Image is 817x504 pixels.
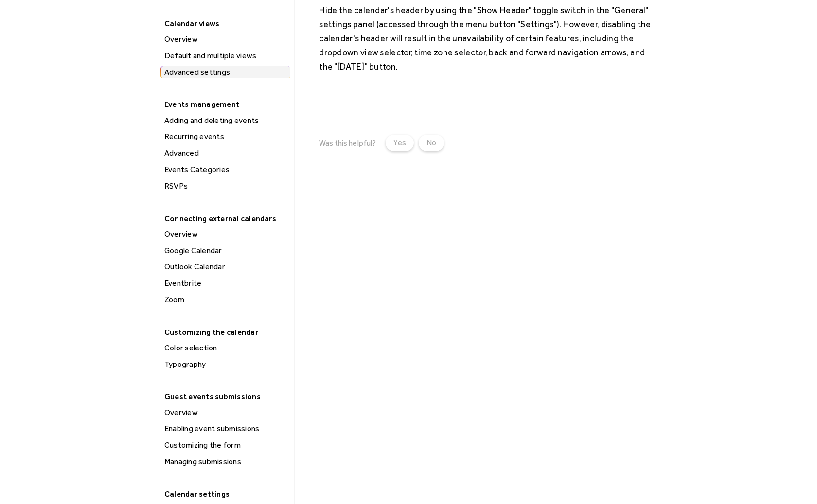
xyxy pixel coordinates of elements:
a: Overview [160,228,290,241]
p: Hide the calendar's header by using the "Show Header" toggle switch in the "General" settings pan... [319,3,657,73]
a: Overview [160,406,290,419]
div: Outlook Calendar [161,261,290,273]
div: Customizing the form [161,439,290,452]
a: Overview [160,33,290,46]
a: Advanced settings [160,66,290,79]
p: ‍ [319,82,657,96]
div: Managing submissions [161,455,290,468]
div: Yes [393,137,406,149]
a: Adding and deleting events [160,114,290,127]
div: Default and multiple views [161,50,290,62]
div: Overview [161,33,290,46]
div: Zoom [161,294,290,306]
div: Enabling event submissions [161,422,290,435]
div: Overview [161,406,290,419]
div: Advanced [161,147,290,159]
div: Eventbrite [161,277,290,290]
div: Customizing the calendar [160,325,289,340]
a: Google Calendar [160,244,290,257]
div: Color selection [161,342,290,354]
div: Was this helpful? [319,139,375,148]
div: Recurring events [161,130,290,143]
a: Color selection [160,342,290,354]
div: RSVPs [161,180,290,192]
a: Eventbrite [160,277,290,290]
div: Overview [161,228,290,241]
div: Calendar views [160,16,289,31]
a: Enabling event submissions [160,422,290,435]
a: Events Categories [160,163,290,176]
div: Google Calendar [161,244,290,257]
a: No [419,135,444,151]
div: Events Categories [161,163,290,176]
a: Recurring events [160,130,290,143]
div: Advanced settings [161,66,290,79]
div: Adding and deleting events [161,114,290,127]
a: RSVPs [160,180,290,192]
a: Yes [386,135,414,151]
a: Managing submissions [160,455,290,468]
a: Outlook Calendar [160,261,290,273]
a: Customizing the form [160,439,290,452]
a: Typography [160,358,290,371]
div: Calendar settings [160,487,289,502]
div: Guest events submissions [160,389,289,404]
a: Zoom [160,294,290,306]
div: No [426,137,436,149]
div: Events management [160,97,289,112]
div: Typography [161,358,290,371]
div: Connecting external calendars [160,211,289,226]
a: Advanced [160,147,290,159]
a: Default and multiple views [160,50,290,62]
